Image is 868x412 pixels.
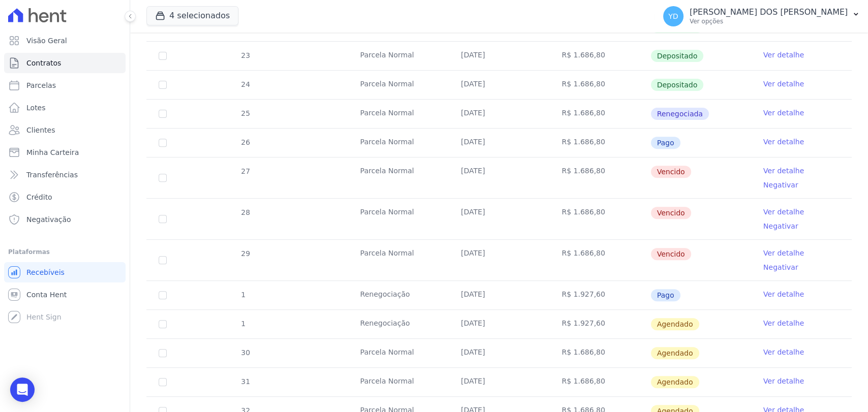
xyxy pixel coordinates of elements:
[651,50,704,62] span: Depositado
[651,108,709,120] span: Renegociada
[763,137,804,147] a: Ver detalhe
[26,125,55,135] span: Clientes
[651,207,691,219] span: Vencido
[763,181,798,189] a: Negativar
[159,52,167,60] input: Só é possível selecionar pagamentos em aberto
[550,339,650,367] td: R$ 1.686,80
[240,249,250,258] span: 29
[159,81,167,89] input: Só é possível selecionar pagamentos em aberto
[348,42,448,70] td: Parcela Normal
[448,368,549,396] td: [DATE]
[763,166,804,176] a: Ver detalhe
[651,166,691,178] span: Vencido
[763,79,804,89] a: Ver detalhe
[4,284,126,305] a: Conta Hent
[550,281,650,309] td: R$ 1.927,60
[348,310,448,338] td: Renegociação
[448,71,549,99] td: [DATE]
[651,79,704,91] span: Depositado
[348,157,448,198] td: Parcela Normal
[26,170,78,180] span: Transferências
[550,368,650,396] td: R$ 1.686,80
[26,192,52,202] span: Crédito
[763,207,804,217] a: Ver detalhe
[26,267,65,277] span: Recebíveis
[26,36,67,46] span: Visão Geral
[240,377,250,386] span: 31
[4,75,126,96] a: Parcelas
[4,120,126,140] a: Clientes
[240,80,250,88] span: 24
[448,310,549,338] td: [DATE]
[668,13,678,20] span: YD
[655,2,868,30] button: YD [PERSON_NAME] DOS [PERSON_NAME] Ver opções
[550,100,650,128] td: R$ 1.686,80
[550,240,650,280] td: R$ 1.686,80
[763,108,804,118] a: Ver detalhe
[763,318,804,328] a: Ver detalhe
[240,348,250,357] span: 30
[448,339,549,367] td: [DATE]
[146,6,238,25] button: 4 selecionados
[159,110,167,118] input: Só é possível selecionar pagamentos em aberto
[240,109,250,117] span: 25
[240,167,250,175] span: 27
[348,100,448,128] td: Parcela Normal
[690,7,848,17] p: [PERSON_NAME] DOS [PERSON_NAME]
[763,222,798,230] a: Negativar
[4,98,126,118] a: Lotes
[348,71,448,99] td: Parcela Normal
[240,51,250,59] span: 23
[4,165,126,185] a: Transferências
[348,368,448,396] td: Parcela Normal
[550,71,650,99] td: R$ 1.686,80
[348,129,448,157] td: Parcela Normal
[26,147,79,157] span: Minha Carteira
[550,157,650,198] td: R$ 1.686,80
[448,129,549,157] td: [DATE]
[240,138,250,146] span: 26
[26,80,56,90] span: Parcelas
[26,58,61,68] span: Contratos
[448,281,549,309] td: [DATE]
[448,42,549,70] td: [DATE]
[550,129,650,157] td: R$ 1.686,80
[651,248,691,260] span: Vencido
[159,215,167,223] input: default
[4,187,126,207] a: Crédito
[159,291,167,299] input: Só é possível selecionar pagamentos em aberto
[159,378,167,386] input: default
[26,290,67,300] span: Conta Hent
[651,347,699,359] span: Agendado
[4,209,126,230] a: Negativação
[348,281,448,309] td: Renegociação
[550,199,650,239] td: R$ 1.686,80
[159,174,167,182] input: default
[550,310,650,338] td: R$ 1.927,60
[763,248,804,258] a: Ver detalhe
[763,376,804,386] a: Ver detalhe
[159,349,167,357] input: default
[448,199,549,239] td: [DATE]
[651,289,680,301] span: Pago
[10,377,35,402] div: Open Intercom Messenger
[763,50,804,60] a: Ver detalhe
[448,100,549,128] td: [DATE]
[448,157,549,198] td: [DATE]
[448,240,549,280] td: [DATE]
[651,376,699,388] span: Agendado
[4,53,126,73] a: Contratos
[4,262,126,282] a: Recebíveis
[8,246,122,258] div: Plataformas
[651,318,699,330] span: Agendado
[240,208,250,216] span: 28
[348,199,448,239] td: Parcela Normal
[26,214,71,225] span: Negativação
[159,139,167,147] input: Só é possível selecionar pagamentos em aberto
[159,320,167,328] input: default
[763,263,798,271] a: Negativar
[763,289,804,299] a: Ver detalhe
[550,42,650,70] td: R$ 1.686,80
[690,17,848,25] p: Ver opções
[763,347,804,357] a: Ver detalhe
